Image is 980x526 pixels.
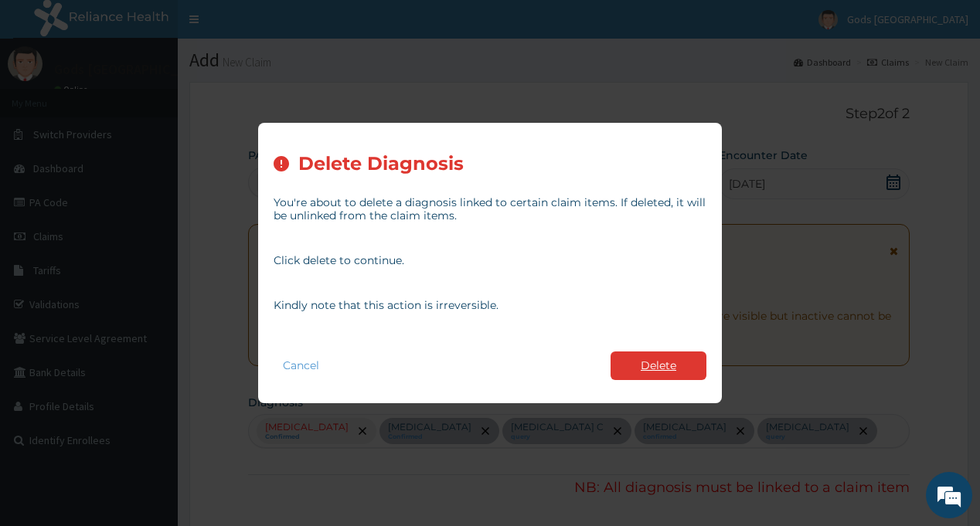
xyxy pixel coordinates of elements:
img: d_794563401_company_1708531726252_794563401 [29,77,63,116]
div: Chat with us now [80,87,260,107]
p: Click delete to continue. [274,254,706,267]
textarea: Type your message and hit 'Enter' [8,357,294,411]
p: You're about to delete a diagnosis linked to certain claim items. If deleted, it will be unlinked... [274,196,706,222]
p: Kindly note that this action is irreversible. [274,299,706,312]
button: Delete [611,351,706,380]
h2: Delete Diagnosis [298,154,464,175]
button: Cancel [274,355,328,377]
div: Minimize live chat window [254,8,291,45]
span: We're online! [90,162,213,318]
